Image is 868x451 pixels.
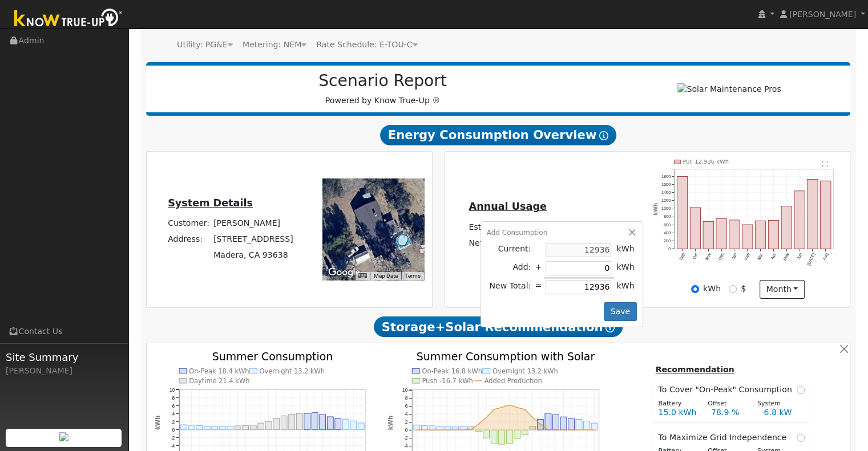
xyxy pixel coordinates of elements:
[265,421,272,430] rect: onclick=""
[166,216,212,231] td: Customer:
[403,443,408,449] text: -4
[604,302,637,322] button: Save
[170,443,175,449] text: -4
[594,429,595,430] circle: onclick=""
[703,221,713,249] rect: onclick=""
[316,40,417,49] span: Alias: HETOUC
[289,415,295,430] rect: onclick=""
[172,411,175,417] text: 4
[578,429,580,430] circle: onclick=""
[705,407,757,419] div: 78.9 %
[177,39,233,51] div: Utility: PG&E
[429,426,435,430] rect: onclick=""
[374,272,398,280] button: Map Data
[158,71,608,91] h2: Scenario Report
[342,419,349,430] rect: onclick=""
[320,415,326,430] rect: onclick=""
[168,197,253,209] u: System Details
[405,273,421,279] a: Terms (opens in new tab)
[782,252,790,262] text: May
[483,430,490,438] rect: onclick=""
[760,280,805,299] button: month
[350,421,357,430] rect: onclick=""
[583,421,590,430] rect: onclick=""
[172,403,175,409] text: 6
[152,71,614,107] div: Powered by Know True-Up ®
[751,399,801,409] div: System
[478,423,479,425] circle: onclick=""
[250,425,256,430] rect: onclick=""
[491,430,497,444] rect: onclick=""
[422,425,428,430] rect: onclick=""
[405,403,408,409] text: 6
[692,252,699,260] text: Oct
[487,227,637,238] div: Add Consumption
[414,425,420,430] rect: onclick=""
[380,125,616,145] span: Energy Consumption Overview
[296,413,302,430] rect: onclick=""
[742,225,753,249] rect: onclick=""
[668,246,671,251] text: 0
[487,278,533,296] td: New Total:
[487,241,533,259] td: Current:
[661,190,671,195] text: 1400
[576,419,582,430] rect: onclick=""
[522,430,528,435] rect: onclick=""
[563,429,564,430] circle: onclick=""
[259,367,325,375] text: Overnight 13.2 kWh
[485,377,542,385] text: Added Production
[405,419,408,425] text: 2
[591,423,597,430] rect: onclick=""
[716,218,726,249] rect: onclick=""
[690,208,700,249] rect: onclick=""
[358,272,366,280] button: Keyboard shortcuts
[405,395,408,401] text: 8
[243,426,249,430] rect: onclick=""
[781,206,792,249] rect: onclick=""
[439,429,441,430] circle: onclick=""
[189,367,249,375] text: On-Peak 18.4 kWh
[416,429,418,430] circle: onclick=""
[678,252,686,261] text: Sep
[545,413,551,430] rect: onclick=""
[652,407,705,419] div: 15.0 kWh
[403,435,408,441] text: -2
[661,182,671,187] text: 1600
[454,429,456,430] circle: onclick=""
[335,419,341,430] rect: onclick=""
[417,350,595,363] text: Summer Consumption with Solar
[212,350,333,363] text: Summer Consumption
[196,426,202,430] rect: onclick=""
[460,426,466,430] rect: onclick=""
[422,367,482,375] text: On-Peak 16.8 kWh
[188,425,195,430] rect: onclick=""
[652,399,702,409] div: Battery
[508,404,510,405] circle: onclick=""
[703,283,721,295] label: kWh
[462,429,464,430] circle: onclick=""
[467,235,543,252] td: Net Consumption:
[431,429,433,430] circle: onclick=""
[172,395,175,401] text: 8
[653,203,659,216] text: kWh
[664,222,671,227] text: 600
[729,220,740,249] rect: onclick=""
[796,252,803,261] text: Jun
[485,416,487,418] circle: onclick=""
[560,417,567,430] rect: onclick=""
[59,432,68,441] img: retrieve
[437,426,443,430] rect: onclick=""
[822,160,829,167] text: 
[808,179,818,249] rect: onclick=""
[469,201,546,212] u: Annual Usage
[243,39,306,51] div: Metering: NEM
[658,432,791,444] span: To Maximize Grid Independence
[325,265,363,280] a: Open this area in Google Maps (opens a new window)
[467,219,543,235] td: Estimated Bill:
[170,435,175,441] text: -2
[312,413,318,430] rect: onclick=""
[757,252,765,261] text: Mar
[423,429,425,430] circle: onclick=""
[789,10,856,19] span: [PERSON_NAME]
[768,221,778,249] rect: onclick=""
